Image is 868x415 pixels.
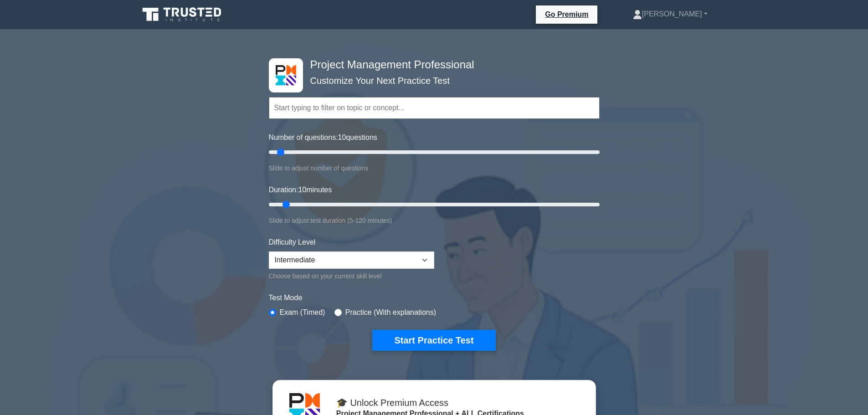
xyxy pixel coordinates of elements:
[539,9,594,20] a: Go Premium
[269,271,434,282] div: Choose based on your current skill level
[269,184,332,195] label: Duration: minutes
[372,330,495,351] button: Start Practice Test
[307,58,555,72] h4: Project Management Professional
[345,307,436,318] label: Practice (With explanations)
[269,237,316,248] label: Difficulty Level
[269,132,377,143] label: Number of questions: questions
[269,97,600,119] input: Start typing to filter on topic or concept...
[298,186,306,194] span: 10
[280,307,325,318] label: Exam (Timed)
[269,292,600,303] label: Test Mode
[611,5,729,23] a: [PERSON_NAME]
[269,163,600,174] div: Slide to adjust number of questions
[338,133,346,141] span: 10
[269,215,600,226] div: Slide to adjust test duration (5-120 minutes)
